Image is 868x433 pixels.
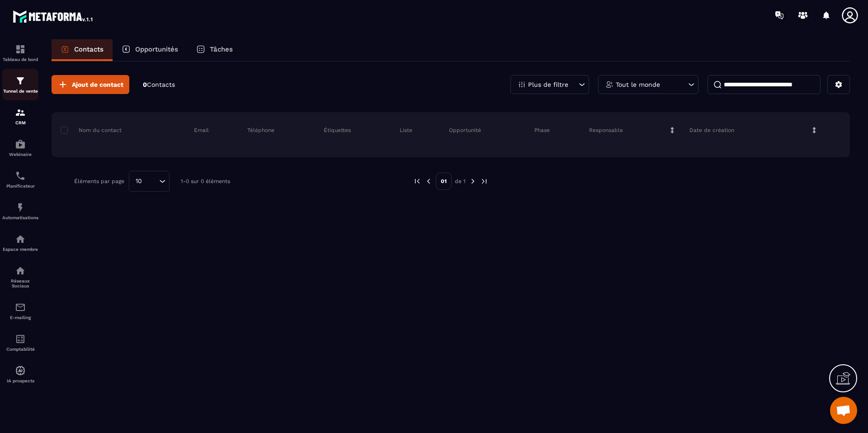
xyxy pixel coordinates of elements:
[449,127,481,134] p: Opportunité
[15,44,26,55] img: formation
[113,39,187,61] a: Opportunités
[480,177,488,185] img: next
[689,127,734,134] p: Date de création
[52,39,113,61] a: Contacts
[15,75,26,86] img: formation
[2,259,38,295] a: social-networksocial-networkRéseaux Sociaux
[2,184,38,188] p: Planificateur
[2,57,38,62] p: Tableau de bord
[528,81,568,88] p: Plus de filtre
[830,397,857,424] a: Ouvrir le chat
[15,170,26,181] img: scheduler
[425,177,433,185] img: prev
[436,173,452,190] p: 01
[52,75,129,94] button: Ajout de contact
[247,127,274,134] p: Téléphone
[61,127,122,134] p: Nom du contact
[74,45,104,53] p: Contacts
[129,171,170,192] div: Search for option
[534,127,550,134] p: Phase
[324,127,351,134] p: Étiquettes
[2,100,38,132] a: formationformationCRM
[2,227,38,259] a: automationsautomationsEspace membre
[13,8,94,24] img: logo
[616,81,660,88] p: Tout le monde
[132,176,145,186] span: 10
[143,80,175,89] p: 0
[2,120,38,125] p: CRM
[455,178,466,185] p: de 1
[147,81,175,88] span: Contacts
[15,202,26,213] img: automations
[2,152,38,157] p: Webinaire
[15,365,26,376] img: automations
[2,278,38,288] p: Réseaux Sociaux
[15,139,26,150] img: automations
[145,176,157,186] input: Search for option
[74,178,124,184] p: Éléments par page
[187,39,242,61] a: Tâches
[2,164,38,195] a: schedulerschedulerPlanificateur
[194,127,209,134] p: Email
[2,327,38,358] a: accountantaccountantComptabilité
[15,107,26,118] img: formation
[589,127,623,134] p: Responsable
[2,69,38,100] a: formationformationTunnel de vente
[2,378,38,383] p: IA prospects
[400,127,412,134] p: Liste
[2,295,38,327] a: emailemailE-mailing
[15,302,26,313] img: email
[210,45,233,53] p: Tâches
[15,334,26,344] img: accountant
[2,347,38,352] p: Comptabilité
[2,132,38,164] a: automationsautomationsWebinaire
[15,234,26,245] img: automations
[2,247,38,252] p: Espace membre
[2,89,38,94] p: Tunnel de vente
[2,195,38,227] a: automationsautomationsAutomatisations
[181,178,230,184] p: 1-0 sur 0 éléments
[2,315,38,320] p: E-mailing
[135,45,178,53] p: Opportunités
[2,37,38,69] a: formationformationTableau de bord
[72,80,123,89] span: Ajout de contact
[2,215,38,220] p: Automatisations
[15,265,26,276] img: social-network
[413,177,421,185] img: prev
[469,177,477,185] img: next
